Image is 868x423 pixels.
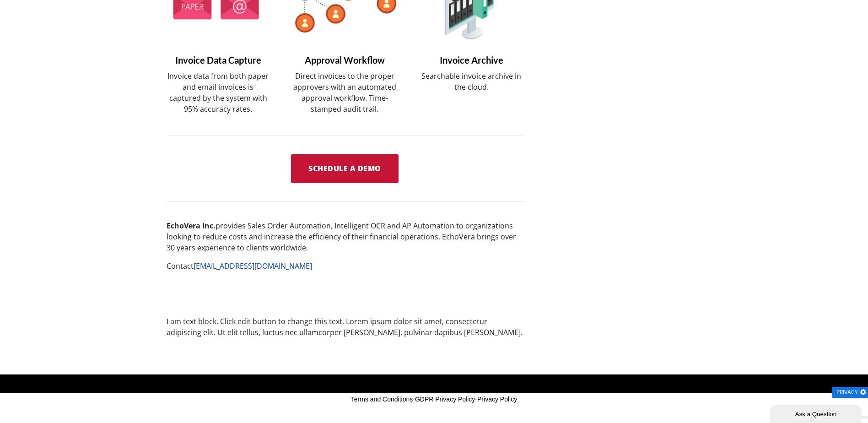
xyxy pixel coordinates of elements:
[413,396,415,403] span: -
[293,70,397,114] p: Direct invoices to the proper approvers with an automated approval workflow. Time-stamped audit t...
[167,315,523,338] p: I am text block. Click edit button to change this text. Lorem ipsum dolor sit amet, consectetur a...
[420,70,523,92] p: Searchable invoice archive in the cloud.
[477,396,517,403] a: Privacy Policy
[836,390,858,395] span: Privacy
[167,260,523,271] p: Contact
[167,220,523,253] p: provides Sales Order Automation, Intelligent OCR and AP Automation to organizations looking to re...
[475,396,477,403] span: -
[167,70,270,114] p: Invoice data from both paper and email invoices is captured by the system with 95% accuracy rates.
[194,261,312,271] a: [EMAIL_ADDRESS][DOMAIN_NAME]
[351,396,413,403] a: Terms and Conditions
[308,163,381,174] span: Schedule a Demo
[415,396,475,403] a: GDPR Privacy Policy
[859,388,867,396] img: gear.png
[167,221,216,231] strong: EchoVera Inc.
[770,403,863,423] iframe: chat widget
[291,154,399,184] a: Schedule a Demo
